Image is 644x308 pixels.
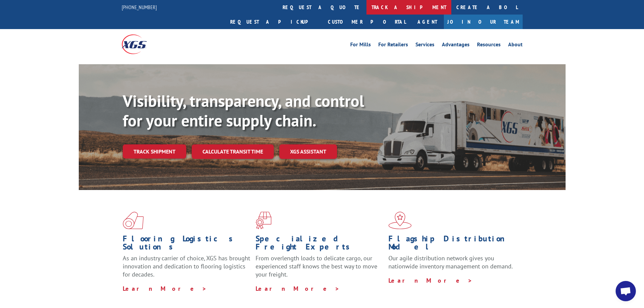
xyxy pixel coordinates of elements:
h1: Specialized Freight Experts [256,235,383,254]
a: For Retailers [378,42,408,49]
h1: Flagship Distribution Model [388,235,516,254]
a: Request a pickup [225,15,323,29]
a: For Mills [350,42,371,49]
span: Our agile distribution network gives you nationwide inventory management on demand. [388,254,513,270]
a: Services [415,42,434,49]
div: Open chat [616,281,636,301]
b: Visibility, transparency, and control for your entire supply chain. [123,90,364,131]
a: Learn More > [388,277,473,284]
span: As an industry carrier of choice, XGS has brought innovation and dedication to flooring logistics... [123,254,250,278]
img: xgs-icon-flagship-distribution-model-red [388,212,412,229]
img: xgs-icon-focused-on-flooring-red [256,212,271,229]
h1: Flooring Logistics Solutions [123,235,251,254]
a: Customer Portal [323,15,411,29]
a: Track shipment [123,144,186,159]
img: xgs-icon-total-supply-chain-intelligence-red [123,212,144,229]
a: Learn More > [123,285,207,292]
a: Resources [477,42,501,49]
a: Calculate transit time [192,144,274,159]
a: Learn More > [256,285,340,292]
a: [PHONE_NUMBER] [122,4,157,10]
a: Join Our Team [444,15,523,29]
p: From overlength loads to delicate cargo, our experienced staff knows the best way to move your fr... [256,254,383,284]
a: Advantages [442,42,470,49]
a: XGS ASSISTANT [279,144,337,159]
a: Agent [411,15,444,29]
a: About [508,42,523,49]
